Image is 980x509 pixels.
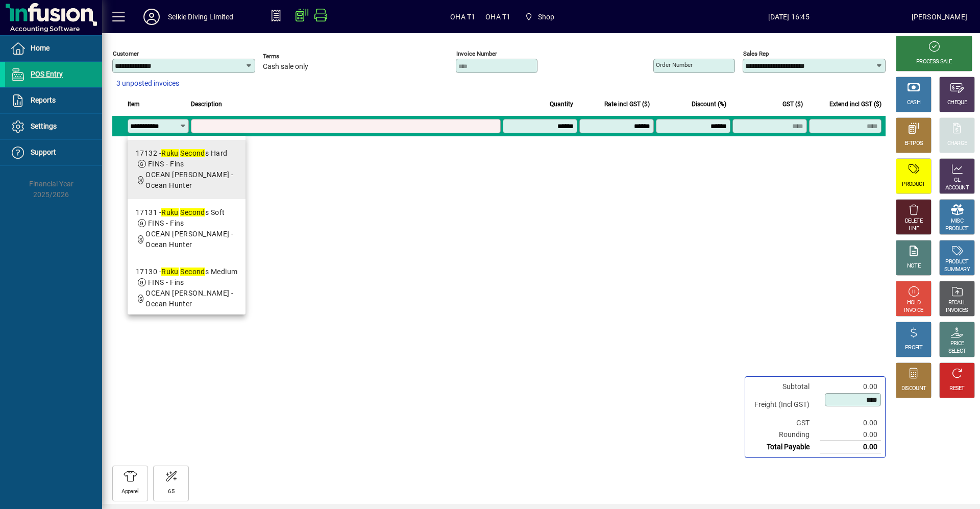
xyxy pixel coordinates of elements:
span: OHA T1 [450,9,475,25]
div: HOLD [907,299,920,307]
span: OCEAN [PERSON_NAME] - Ocean Hunter [145,171,233,189]
td: Rounding [749,429,820,441]
span: Reports [31,96,56,104]
div: PRICE [950,340,964,348]
div: EFTPOS [904,140,923,148]
a: Settings [5,114,102,139]
mat-option: 17132 - Ruku Seconds Hard [128,140,246,199]
em: Second [180,149,205,157]
div: CHEQUE [947,99,967,107]
div: 17130 - s Medium [136,266,237,277]
span: 3 unposted invoices [116,78,179,89]
div: PROCESS SALE [916,58,952,66]
div: 17131 - s Soft [136,207,237,218]
div: PROFIT [905,344,922,352]
a: Support [5,140,102,165]
span: Cash sale only [263,63,308,71]
span: Shop [521,8,558,26]
div: INVOICE [904,307,923,314]
em: Second [180,268,205,276]
span: Quantity [550,99,573,110]
span: Rate incl GST ($) [604,99,650,110]
button: Profile [135,8,168,26]
div: CHARGE [947,140,967,148]
span: Settings [31,122,57,130]
div: PRODUCT [945,225,968,233]
div: [PERSON_NAME] [912,9,967,25]
span: FINS - Fins [148,219,184,227]
em: Second [180,208,205,216]
span: OCEAN [PERSON_NAME] - Ocean Hunter [145,289,233,308]
div: GL [954,177,961,184]
div: Apparel [121,488,138,496]
mat-option: 17130 - Ruku Seconds Medium [128,258,246,318]
div: NOTE [907,262,920,270]
mat-option: 17131 - Ruku Seconds Soft [128,199,246,258]
span: FINS - Fins [148,160,184,168]
td: Subtotal [749,381,820,393]
div: DISCOUNT [901,385,926,393]
span: [DATE] 16:45 [666,9,912,25]
mat-label: Sales rep [743,50,769,57]
div: PRODUCT [945,258,968,266]
a: Home [5,36,102,61]
div: CASH [907,99,920,107]
td: 0.00 [820,417,881,429]
div: INVOICES [946,307,968,314]
div: PRODUCT [902,181,925,188]
span: FINS - Fins [148,278,184,286]
div: SUMMARY [944,266,970,274]
mat-label: Customer [113,50,139,57]
td: GST [749,417,820,429]
div: RESET [949,385,965,393]
div: Selkie Diving Limited [168,9,234,25]
em: Ruku [161,268,179,276]
td: Total Payable [749,441,820,453]
span: Item [128,99,140,110]
span: Support [31,148,56,156]
div: 6.5 [168,488,175,496]
span: Home [31,44,50,52]
div: ACCOUNT [945,184,969,192]
span: POS Entry [31,70,63,78]
div: MISC [951,217,963,225]
div: DELETE [905,217,922,225]
div: LINE [909,225,919,233]
span: OCEAN [PERSON_NAME] - Ocean Hunter [145,230,233,249]
div: RECALL [948,299,966,307]
td: 0.00 [820,381,881,393]
em: Ruku [161,149,179,157]
td: Freight (Incl GST) [749,393,820,417]
mat-label: Order number [656,61,693,68]
div: 17132 - s Hard [136,148,237,159]
span: GST ($) [782,99,803,110]
span: Terms [263,53,324,60]
a: Reports [5,88,102,113]
span: Discount (%) [692,99,726,110]
td: 0.00 [820,429,881,441]
td: 0.00 [820,441,881,453]
span: Extend incl GST ($) [829,99,881,110]
span: Description [191,99,222,110]
span: Shop [538,9,555,25]
span: OHA T1 [485,9,510,25]
em: Ruku [161,208,179,216]
button: 3 unposted invoices [112,75,183,93]
div: SELECT [948,348,966,355]
mat-label: Invoice number [456,50,497,57]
